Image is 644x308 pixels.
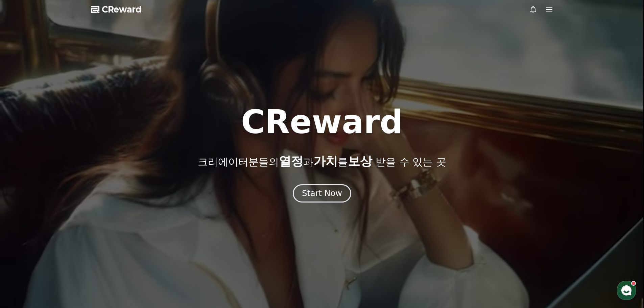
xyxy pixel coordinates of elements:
a: CReward [91,4,142,15]
div: Start Now [302,188,342,199]
span: 설정 [104,224,113,230]
span: 가치 [313,154,338,168]
a: 설정 [87,214,130,231]
span: 대화 [62,225,70,230]
a: Start Now [293,191,351,197]
span: 홈 [21,224,25,230]
h1: CReward [241,106,403,138]
p: 크리에이터분들의 과 를 받을 수 있는 곳 [198,155,446,168]
span: CReward [102,4,142,15]
span: 보상 [348,154,372,168]
a: 홈 [2,214,45,231]
button: Start Now [293,184,351,203]
a: 대화 [45,214,87,231]
span: 열정 [279,154,303,168]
